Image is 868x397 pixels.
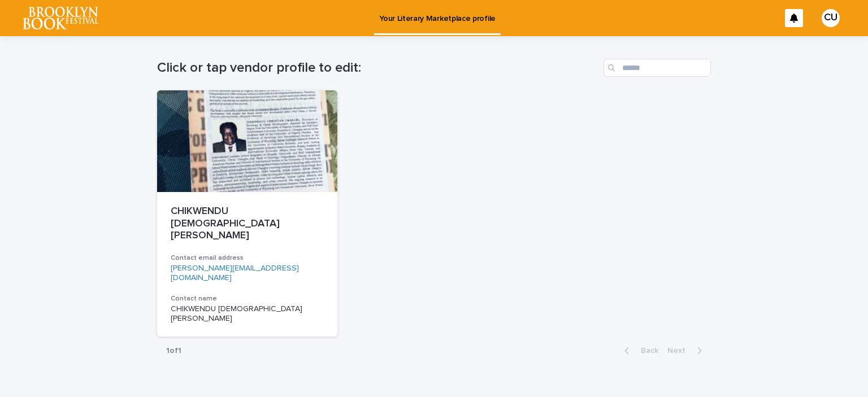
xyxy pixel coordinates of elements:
[171,294,324,303] h3: Contact name
[157,337,190,365] p: 1 of 1
[157,60,599,76] h1: Click or tap vendor profile to edit:
[663,346,711,356] button: Next
[171,264,299,282] a: [PERSON_NAME][EMAIL_ADDRESS][DOMAIN_NAME]
[667,347,692,355] span: Next
[23,7,98,29] img: l65f3yHPToSKODuEVUav
[615,346,663,356] button: Back
[157,90,337,337] a: CHIKWENDU [DEMOGRAPHIC_DATA][PERSON_NAME]Contact email address[PERSON_NAME][EMAIL_ADDRESS][DOMAIN...
[634,347,658,355] span: Back
[171,254,324,263] h3: Contact email address
[604,59,711,77] input: Search
[171,304,324,324] p: CHIKWENDU [DEMOGRAPHIC_DATA][PERSON_NAME]
[822,9,840,27] div: CU
[171,206,324,242] p: CHIKWENDU [DEMOGRAPHIC_DATA][PERSON_NAME]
